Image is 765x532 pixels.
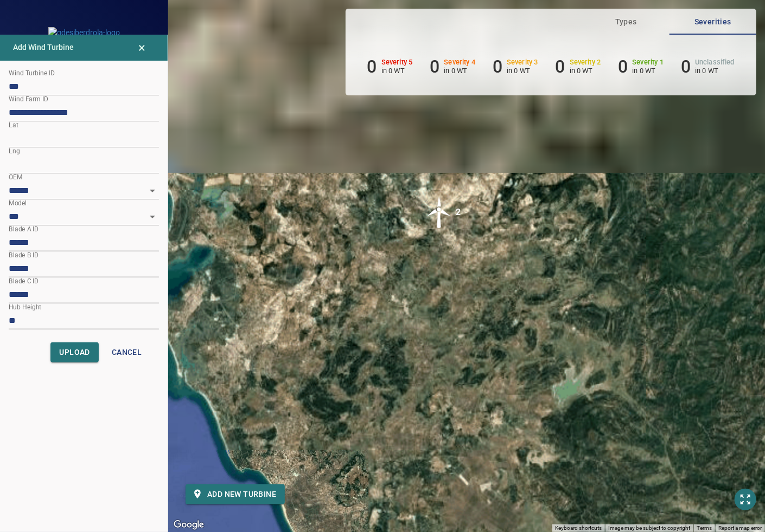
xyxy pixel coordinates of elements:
[697,525,712,531] a: Terms (opens in new tab)
[493,56,502,77] h6: 0
[48,27,120,38] img: gdesiberdrola-logo
[381,67,413,75] p: in 0 WT
[718,525,762,531] a: Report a map error
[430,56,475,77] li: Severity 4
[423,196,456,230] gmp-advanced-marker: 2
[493,56,538,77] li: Severity 3
[570,59,601,66] h6: Severity 2
[618,56,664,77] li: Severity 1
[633,67,664,75] p: in 0 WT
[507,67,538,75] p: in 0 WT
[676,15,750,29] span: Severities
[444,59,476,66] h6: Severity 4
[555,524,602,532] button: Keyboard shortcuts
[456,196,461,229] div: 2
[186,484,285,504] button: Add new turbine
[423,196,456,229] img: windFarmIcon.svg
[681,56,735,77] li: Severity Unclassified
[681,56,691,77] h6: 0
[171,518,207,532] a: Open this area in Google Maps (opens a new window)
[556,56,565,77] h6: 0
[608,525,690,531] span: Image may be subject to copyright
[695,59,735,66] h6: Unclassified
[367,56,413,77] li: Severity 5
[444,67,476,75] p: in 0 WT
[381,59,413,66] h6: Severity 5
[695,67,735,75] p: in 0 WT
[507,59,538,66] h6: Severity 3
[430,56,439,77] h6: 0
[570,67,601,75] p: in 0 WT
[633,59,664,66] h6: Severity 1
[618,56,628,77] h6: 0
[556,56,601,77] li: Severity 2
[194,488,276,501] span: Add new turbine
[589,15,663,29] span: Types
[171,518,207,532] img: Google
[367,56,377,77] h6: 0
